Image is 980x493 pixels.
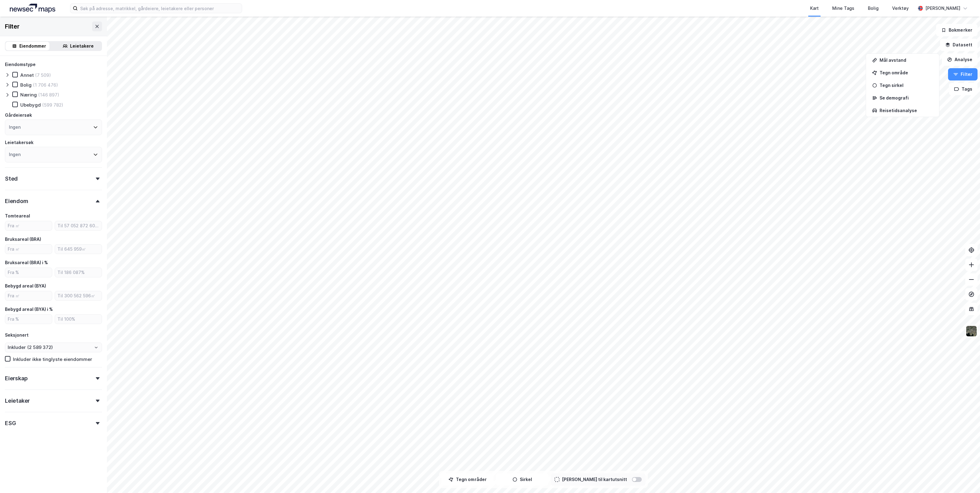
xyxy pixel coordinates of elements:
[20,72,34,78] div: Annet
[5,343,102,352] input: ClearOpen
[5,420,16,427] div: ESG
[942,53,978,66] button: Analyse
[20,82,32,88] div: Bolig
[42,102,63,108] div: (599 782)
[33,82,58,88] div: (1 706 476)
[5,221,52,230] input: Fra ㎡
[441,473,494,486] button: Tegn områder
[38,92,59,98] div: (146 897)
[949,464,980,493] iframe: Chat Widget
[55,291,102,300] input: Til 300 562 596㎡
[9,123,21,131] div: Ingen
[936,24,978,36] button: Bokmerker
[949,83,978,95] button: Tags
[13,356,92,362] div: Inkluder ikke tinglyste eiendommer
[5,22,20,31] div: Filter
[5,198,28,205] div: Eiendom
[35,72,51,78] div: (7 509)
[10,4,55,13] img: logo.a4113a55bc3d86da70a041830d287a7e.svg
[55,245,102,254] input: Til 645 959㎡
[55,268,102,277] input: Til 186 087%
[5,282,46,290] div: Bebygd areal (BYA)
[925,5,960,12] div: [PERSON_NAME]
[832,5,854,12] div: Mine Tags
[5,245,52,254] input: Fra ㎡
[19,42,46,50] div: Eiendommer
[5,212,30,220] div: Tomteareal
[868,5,879,12] div: Bolig
[5,306,53,313] div: Bebygd areal (BYA) i %
[55,315,102,324] input: Til 100%
[948,68,978,80] button: Filter
[5,236,41,243] div: Bruksareal (BRA)
[892,5,909,12] div: Verktøy
[20,102,41,108] div: Ubebygd
[5,61,36,68] div: Eiendomstype
[880,95,933,100] div: Se demografi
[5,139,33,146] div: Leietakersøk
[5,175,18,182] div: Sted
[5,315,52,324] input: Fra %
[496,473,548,486] button: Sirkel
[5,331,29,339] div: Seksjonert
[880,108,933,113] div: Reisetidsanalyse
[5,112,32,119] div: Gårdeiersøk
[55,221,102,230] input: Til 57 052 872 600㎡
[940,39,978,51] button: Datasett
[78,4,242,13] input: Søk på adresse, matrikkel, gårdeiere, leietakere eller personer
[5,291,52,300] input: Fra ㎡
[880,70,933,75] div: Tegn område
[5,397,30,405] div: Leietaker
[5,268,52,277] input: Fra %
[880,83,933,88] div: Tegn sirkel
[810,5,819,12] div: Kart
[880,57,933,63] div: Mål avstand
[9,151,21,158] div: Ingen
[5,259,48,266] div: Bruksareal (BRA) i %
[966,325,977,337] img: 9k=
[94,345,99,350] button: Open
[20,92,37,98] div: Næring
[70,42,94,50] div: Leietakere
[562,476,627,483] div: [PERSON_NAME] til kartutsnitt
[5,375,27,382] div: Eierskap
